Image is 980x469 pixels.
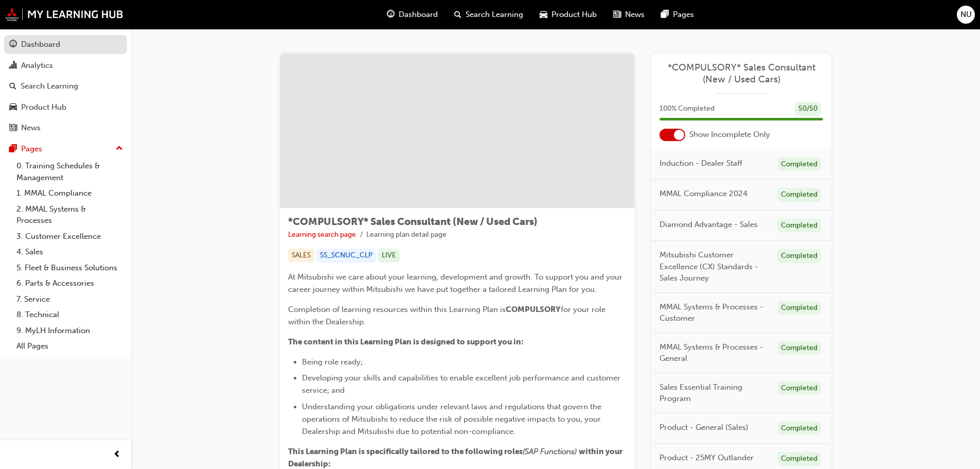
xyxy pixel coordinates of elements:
[399,9,438,21] span: Dashboard
[777,219,821,233] div: Completed
[540,8,547,21] span: car-icon
[387,8,395,21] span: guage-icon
[21,80,78,92] div: Search Learning
[777,381,821,395] div: Completed
[21,122,41,134] div: News
[660,158,742,169] span: Induction - Dealer Staff
[12,185,127,201] a: 1. MMAL Compliance
[12,201,127,229] a: 2. MMAL Systems & Processes
[777,301,821,315] div: Completed
[653,4,702,25] a: pages-iconPages
[660,341,769,364] span: MMAL Systems & Processes - General
[777,188,821,202] div: Completed
[12,260,127,276] a: 5. Fleet & Business Solutions
[288,337,524,346] span: The content in this Learning Plan is designed to support you in:
[660,422,749,433] span: Product - General (Sales)
[9,103,17,112] span: car-icon
[960,9,972,21] span: NU
[9,40,17,49] span: guage-icon
[288,272,625,294] span: At Mitsubishi we care about your learning, development and growth. To support you and your career...
[660,301,769,324] span: MMAL Systems & Processes - Customer
[661,8,669,21] span: pages-icon
[613,8,621,21] span: news-icon
[288,305,506,314] span: Completion of learning resources within this Learning Plan is
[660,188,747,200] span: MMAL Compliance 2024
[660,249,769,284] span: Mitsubishi Customer Excellence (CX) Standards - Sales Journey
[288,305,608,326] span: for your role within the Dealership.
[777,158,821,171] div: Completed
[21,39,60,50] div: Dashboard
[4,77,127,96] a: Search Learning
[12,244,127,260] a: 4. Sales
[506,305,561,314] span: COMPULSORY
[777,422,821,436] div: Completed
[4,98,127,117] a: Product Hub
[288,216,538,228] span: *COMPULSORY* Sales Consultant (New / Used Cars)
[454,8,461,21] span: search-icon
[288,230,356,239] a: Learning search page
[12,307,127,323] a: 8. Technical
[21,143,42,155] div: Pages
[777,452,821,466] div: Completed
[302,357,363,367] span: Being role ready;
[660,452,754,464] span: Product - 25MY Outlander
[4,33,127,140] button: DashboardAnalyticsSearch LearningProduct HubNews
[288,249,314,263] div: SALES
[12,323,127,339] a: 9. MyLH Information
[4,35,127,54] a: Dashboard
[9,61,17,71] span: chart-icon
[9,145,17,154] span: pages-icon
[660,103,715,115] span: 100 % Completed
[12,229,127,245] a: 3. Customer Excellence
[5,8,123,21] img: mmal
[466,9,523,21] span: Search Learning
[12,275,127,291] a: 6. Parts & Accessories
[116,142,123,155] span: up-icon
[660,219,758,231] span: Diamond Advantage - Sales
[660,381,769,405] span: Sales Essential Training Program
[4,140,127,159] button: Pages
[288,447,624,468] span: within your Dealership:
[551,9,597,21] span: Product Hub
[777,249,821,263] div: Completed
[379,4,446,25] a: guage-iconDashboard
[12,338,127,354] a: All Pages
[113,448,121,461] span: prev-icon
[531,4,605,25] a: car-iconProduct Hub
[795,102,821,116] div: 50 / 50
[21,101,66,113] div: Product Hub
[4,56,127,75] a: Analytics
[9,124,17,133] span: news-icon
[12,291,127,307] a: 7. Service
[605,4,653,25] a: news-iconNews
[523,447,577,456] span: (SAP Functions)
[777,341,821,355] div: Completed
[288,447,523,456] span: This Learning Plan is specifically tailored to the following roles
[625,9,645,21] span: News
[366,229,447,241] li: Learning plan detail page
[21,60,53,72] div: Analytics
[302,402,603,436] span: Understanding your obligations under relevant laws and regulations that govern the operations of ...
[4,118,127,137] a: News
[378,249,400,263] div: LIVE
[9,82,16,91] span: search-icon
[957,6,975,24] button: NU
[12,158,127,185] a: 0. Training Schedules & Management
[660,62,823,85] a: *COMPULSORY* Sales Consultant (New / Used Cars)
[446,4,531,25] a: search-iconSearch Learning
[673,9,694,21] span: Pages
[316,249,376,263] div: SS_SCNUC_CLP
[689,129,770,141] span: Show Incomplete Only
[302,373,622,395] span: Developing your skills and capabilities to enable excellent job performance and customer service;...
